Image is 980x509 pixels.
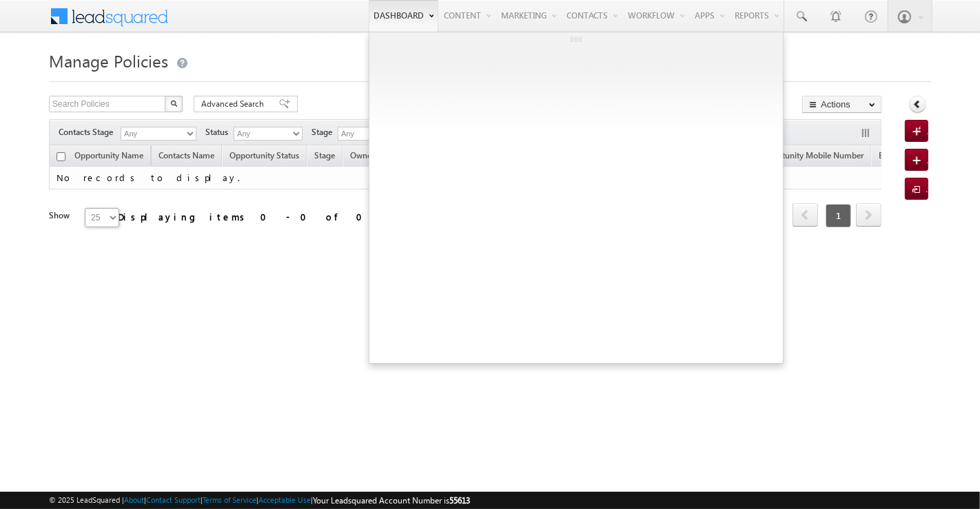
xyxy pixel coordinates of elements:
span: Manage Policies [49,50,168,72]
a: Email ID [872,148,916,166]
a: next [856,205,881,227]
a: About [124,495,144,504]
span: Email ID [879,150,909,160]
span: 1 [826,204,851,227]
span: Opportunity Name [74,150,143,160]
a: Opportunity Mobile Number [752,148,870,166]
input: Check all records [57,152,65,161]
a: Contact Support [146,495,201,504]
span: Status [205,126,234,138]
div: Show [49,209,74,222]
a: Opportunity Name [68,148,150,166]
span: 55613 [449,495,470,506]
span: Advanced Search [201,98,268,110]
span: prev [793,203,818,227]
span: Owner [350,150,374,160]
div: Displaying items 0 - 0 of 0 [118,209,371,225]
a: Terms of Service [203,495,256,504]
a: Opportunity Status [223,148,306,166]
span: © 2025 LeadSquared | | | | | [49,494,470,507]
button: Actions [802,96,881,113]
span: Contacts Name [152,148,221,166]
span: Stage [312,126,338,138]
a: prev [793,205,818,227]
span: Your Leadsquared Account Number is [313,495,470,506]
a: Acceptable Use [258,495,311,504]
td: No records to display. [49,167,959,189]
span: Opportunity Mobile Number [759,150,864,160]
span: Contacts Stage [59,126,119,138]
a: Stage [307,148,342,166]
span: next [856,203,881,227]
img: Search [170,100,177,107]
span: Stage [314,150,335,160]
